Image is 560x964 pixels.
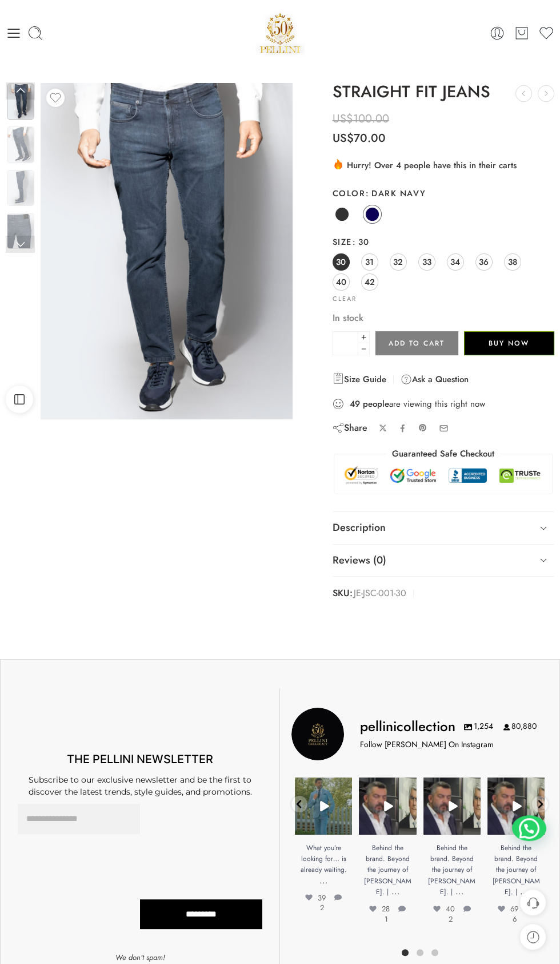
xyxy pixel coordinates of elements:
legend: Guaranteed Safe Checkout [386,448,500,460]
span: 36 [479,254,489,269]
p: Follow [PERSON_NAME] On Instagram [360,739,494,751]
img: Trust [343,466,544,485]
span: 33 [422,254,431,269]
strong: SKU: [333,585,353,602]
div: Share [333,422,367,434]
img: jeans-straight-fit-for-men-001-scaled-1.jpg [7,213,34,249]
a: 34 [447,253,464,271]
bdi: 100.00 [333,110,389,127]
a: Login / Register [489,25,505,41]
span: 80,880 [503,721,537,732]
div: Hurry! Over 4 people have this in their carts [333,158,554,172]
span: Behind the brand. Beyond the journey of [PERSON_NAME]. | [364,843,411,897]
span: Subscribe to our exclusive newsletter and be the first to discover the latest trends, style guide... [29,775,252,797]
a: 42 [361,273,378,291]
a: … [520,884,528,898]
a: … [455,884,463,898]
a: Share on Facebook [398,424,407,433]
span: THE PELLINI NEWSLETTER [67,752,213,766]
iframe: reCAPTCHA [140,804,234,886]
a: Pin on Pinterest [418,423,427,433]
img: jeans-straight-fit-for-men-001-scaled-1.jpg [7,84,34,120]
span: Behind the brand. Beyond the journey of [PERSON_NAME]. | [428,843,475,897]
span: 1,254 [464,721,493,732]
a: 30 [333,253,350,271]
span: 2 [320,892,345,914]
h3: pellinicollection [360,717,455,736]
span: 6 [513,903,537,925]
span: 31 [365,254,374,269]
a: 40 [333,273,350,291]
span: 30 [336,254,346,269]
a: Pellini - [255,9,305,57]
label: Color [333,188,554,199]
a: 31 [361,253,378,271]
a: Cart [514,25,530,41]
img: jeans-straight-fit-for-men-001-scaled-1.jpg [7,126,34,162]
a: Description [333,512,554,544]
button: Buy Now [464,331,554,355]
span: JE-JSC-001-30 [354,585,406,602]
strong: 49 [350,398,360,410]
em: We don’t spam! [115,952,165,963]
a: Ask a Question [401,372,469,386]
a: … [319,874,327,887]
span: 28 [369,903,390,914]
div: are viewing this right now [333,398,554,410]
span: What you’re looking for… is already waiting. [301,843,347,875]
span: Dark Navy [365,187,426,199]
h1: STRAIGHT FIT JEANS [333,83,554,101]
a: Pellini Collection pellinicollection 1,254 80,880 Follow [PERSON_NAME] On Instagram [291,708,548,760]
span: 34 [450,254,460,269]
span: US$ [333,110,353,127]
span: 1 [385,903,409,925]
button: Add to cart [375,331,458,355]
span: 40 [336,274,346,289]
strong: people [363,398,389,410]
span: 69 [498,903,518,914]
input: Email Address * [18,804,140,834]
a: Email to your friends [439,423,449,433]
a: Reviews (0) [333,545,554,577]
a: Wishlist [538,25,554,41]
span: 2 [449,903,474,925]
span: US$ [333,130,354,146]
input: Product quantity [333,331,358,355]
span: 38 [508,254,517,269]
a: 32 [390,253,407,271]
a: 38 [504,253,521,271]
bdi: 70.00 [333,130,386,146]
img: jeans-straight-fit-for-men-001-scaled-1.jpg [7,170,34,206]
a: 36 [475,253,493,271]
a: … [391,884,399,898]
a: Clear options [333,296,357,302]
p: In stock [333,311,554,326]
label: Size [333,236,554,248]
span: 39 [305,892,326,903]
a: Share on X [379,424,387,433]
span: Behind the brand. Beyond the journey of [PERSON_NAME]. | [493,843,540,897]
img: jeans-straight-fit-for-men-001-scaled-1.jpg [41,83,293,419]
a: Size Guide [333,372,386,386]
span: 32 [393,254,403,269]
span: 42 [365,274,375,289]
span: 40 [433,903,455,914]
a: 33 [418,253,435,271]
span: 30 [351,236,369,248]
img: Pellini [255,9,305,57]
